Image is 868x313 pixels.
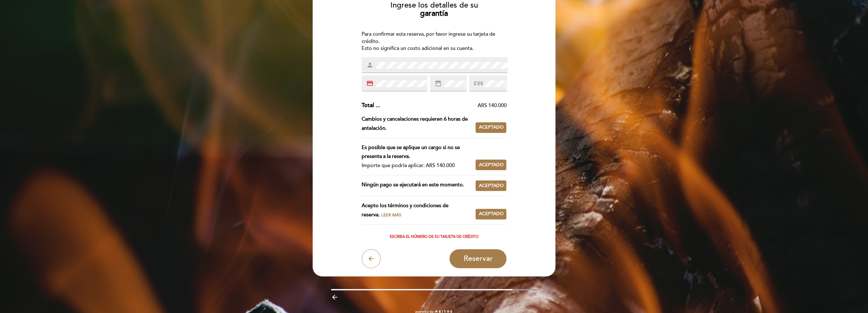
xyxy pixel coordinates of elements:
b: garantía [420,9,448,18]
span: Reservar [463,254,492,263]
div: Cambios y cancelaciones requieren 6 horas de antelación. [362,115,476,133]
i: arrow_backward [331,293,339,301]
button: Aceptado [475,160,506,170]
span: Ingrese los detalles de su [390,1,478,10]
i: arrow_back [367,255,375,262]
div: Ningún pago se ejecutará en este momento. [362,180,476,191]
button: Aceptado [475,180,506,191]
div: Escriba el número de su tarjeta de crédito [362,235,507,239]
i: date_range [435,80,442,87]
span: Leer más [381,213,401,218]
div: Importe que podría aplicar: ARS 140.000 [362,161,471,170]
div: Para confirmar esta reserva, por favor ingrese su tarjeta de crédito. Esto no significa un costo ... [362,31,507,52]
button: Reservar [449,249,506,268]
div: Acepto los términos y condiciones de reserva. [362,201,476,220]
span: Total ... [362,102,380,109]
i: person [366,62,373,69]
span: Aceptado [479,183,503,189]
button: Aceptado [475,122,506,133]
span: Aceptado [479,162,503,168]
button: arrow_back [362,249,381,268]
div: ARS 140.000 [380,102,507,109]
div: Es posible que se aplique un cargo si no se presenta a la reserva. [362,143,471,161]
span: Aceptado [479,124,503,131]
i: credit_card [366,80,373,87]
button: Aceptado [475,209,506,220]
span: Aceptado [479,211,503,217]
